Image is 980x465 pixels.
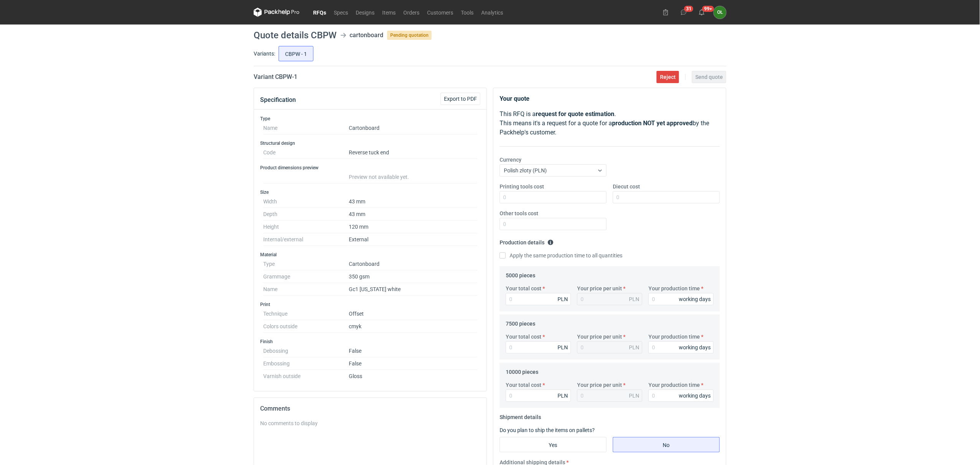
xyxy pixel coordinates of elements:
[506,381,541,389] label: Your total cost
[577,381,622,389] label: Your price per unit
[279,46,313,61] label: CBPW - 1
[387,31,432,40] span: Pending quotation
[263,195,349,208] dt: Width
[330,8,352,17] a: Specs
[263,208,349,221] dt: Depth
[260,189,480,195] h3: Size
[504,167,547,174] span: Polish złoty (PLN)
[263,370,349,379] dt: Varnish outside
[349,283,477,296] dd: Gc1 [US_STATE] white
[500,156,521,164] label: Currency
[506,333,541,341] label: Your total cost
[263,320,349,333] dt: Colors outside
[352,8,378,17] a: Designs
[500,427,595,433] label: Do you plan to ship the items on pallets?
[500,411,541,420] legend: Shipment details
[477,8,507,17] a: Analytics
[506,366,538,375] legend: 10000 pieces
[692,71,726,83] button: Send quote
[612,120,693,127] strong: production NOT yet approved
[648,293,714,305] input: 0
[349,174,409,180] span: Preview not available yet.
[613,183,640,190] label: Diecut cost
[254,8,300,17] svg: Packhelp Pro
[349,208,477,221] dd: 43 mm
[500,210,538,217] label: Other tools cost
[500,218,607,230] input: 0
[648,285,700,292] label: Your production time
[613,191,720,203] input: 0
[349,345,477,357] dd: False
[648,333,700,341] label: Your production time
[629,344,639,351] div: PLN
[613,437,720,452] label: No
[349,221,477,233] dd: 120 mm
[423,8,457,17] a: Customers
[349,122,477,134] dd: Cartonboard
[679,344,711,351] div: working days
[558,392,568,400] div: PLN
[558,344,568,351] div: PLN
[263,122,349,134] dt: Name
[648,390,714,402] input: 0
[558,295,568,303] div: PLN
[629,295,639,303] div: PLN
[254,31,337,40] h1: Quote details CBPW
[500,191,607,203] input: 0
[263,270,349,283] dt: Grammage
[506,269,535,278] legend: 5000 pieces
[260,91,296,109] button: Specification
[260,339,480,345] h3: Finish
[260,404,480,413] h2: Comments
[648,381,700,389] label: Your production time
[441,93,480,105] button: Export to PDF
[577,333,622,341] label: Your price per unit
[263,308,349,320] dt: Technique
[679,295,711,303] div: working days
[263,283,349,296] dt: Name
[714,6,726,19] figcaption: OŁ
[263,258,349,270] dt: Type
[444,96,477,102] span: Export to PDF
[350,31,383,40] div: cartonboard
[349,146,477,159] dd: Reverse tuck end
[678,6,690,18] button: 31
[536,110,614,118] strong: request for quote estimation
[506,390,571,402] input: 0
[349,320,477,333] dd: cmyk
[260,301,480,308] h3: Print
[254,50,275,57] label: Variants:
[577,285,622,292] label: Your price per unit
[263,233,349,246] dt: Internal/external
[260,165,480,171] h3: Product dimensions preview
[660,74,676,80] span: Reject
[260,140,480,146] h3: Structural design
[260,252,480,258] h3: Material
[500,110,720,137] p: This RFQ is a . This means it's a request for a quote for a by the Packhelp's customer.
[500,183,544,190] label: Printing tools cost
[695,74,723,80] span: Send quote
[349,233,477,246] dd: External
[500,95,530,102] strong: Your quote
[457,8,477,17] a: Tools
[629,392,639,400] div: PLN
[648,341,714,354] input: 0
[506,318,535,327] legend: 7500 pieces
[399,8,423,17] a: Orders
[378,8,399,17] a: Items
[679,392,711,400] div: working days
[349,270,477,283] dd: 350 gsm
[506,341,571,354] input: 0
[500,437,607,452] label: Yes
[506,285,541,292] label: Your total cost
[263,345,349,357] dt: Debossing
[349,357,477,370] dd: False
[263,357,349,370] dt: Embossing
[349,195,477,208] dd: 43 mm
[696,6,708,18] button: 99+
[309,8,330,17] a: RFQs
[349,308,477,320] dd: Offset
[714,6,726,19] div: Olga Łopatowicz
[260,116,480,122] h3: Type
[500,236,554,246] legend: Production details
